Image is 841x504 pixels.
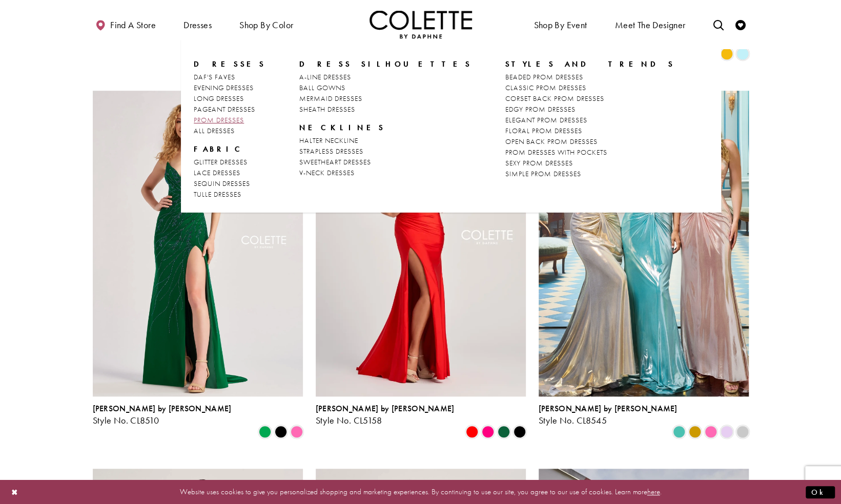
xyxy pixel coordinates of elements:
[505,93,675,104] a: CORSET BACK PROM DRESSES
[299,82,471,93] a: BALL GOWNS
[505,137,598,146] span: OPEN BACK PROM DRESSES
[299,157,371,166] span: SWEETHEART DRESSES
[194,190,241,199] span: TULLE DRESSES
[505,72,675,82] a: BEADED PROM DRESSES
[505,83,586,92] span: CLASSIC PROM DRESSES
[539,403,678,414] span: [PERSON_NAME] by [PERSON_NAME]
[6,483,24,501] button: Close Dialog
[183,20,212,30] span: Dresses
[673,426,685,438] i: Aqua
[299,94,362,103] span: MERMAID DRESSES
[505,94,604,103] span: CORSET BACK PROM DRESSES
[299,122,471,133] span: NECKLINES
[505,169,675,179] a: SIMPLE PROM DRESSES
[194,115,265,125] a: PROM DRESSES
[93,403,232,414] span: [PERSON_NAME] by [PERSON_NAME]
[299,136,358,145] span: HALTER NECKLINE
[194,167,265,178] a: LACE DRESSES
[505,115,675,125] a: ELEGANT PROM DRESSES
[316,414,382,426] span: Style No. CL5158
[505,115,587,124] span: ELEGANT PROM DRESSES
[539,414,607,426] span: Style No. CL8545
[299,135,471,146] a: HALTER NECKLINE
[259,426,271,438] i: Emerald
[505,136,675,147] a: OPEN BACK PROM DRESSES
[299,122,385,133] span: NECKLINES
[194,189,265,200] a: TULLE DRESSES
[299,146,471,157] a: STRAPLESS DRESSES
[299,72,471,82] a: A-LINE DRESSES
[194,179,250,188] span: SEQUIN DRESSES
[316,404,455,426] div: Colette by Daphne Style No. CL5158
[612,10,688,38] a: Meet the designer
[710,10,726,38] a: Toggle search
[239,20,293,30] span: Shop by color
[505,148,607,157] span: PROM DRESSES WITH POCKETS
[534,20,587,30] span: Shop By Event
[505,72,583,81] span: BEADED PROM DRESSES
[505,59,675,69] span: STYLES AND TRENDS
[505,126,582,135] span: FLORAL PROM DRESSES
[299,157,471,167] a: SWEETHEART DRESSES
[194,72,235,81] span: DAF'S FAVES
[194,126,235,135] span: ALL DRESSES
[93,10,158,38] a: Find a store
[505,82,675,93] a: CLASSIC PROM DRESSES
[93,404,232,426] div: Colette by Daphne Style No. CL8510
[647,487,660,497] a: here
[194,94,244,103] span: LONG DRESSES
[275,426,287,438] i: Black
[482,426,494,438] i: Hot Pink
[194,72,265,82] a: DAF'S FAVES
[539,91,749,396] a: Visit Colette by Daphne Style No. CL8545 Page
[505,158,573,167] span: SEXY PROM DRESSES
[505,104,576,114] span: EDGY PROM DRESSES
[194,144,245,154] span: FABRIC
[181,10,214,38] span: Dresses
[505,125,675,136] a: FLORAL PROM DRESSES
[736,426,749,438] i: Silver
[194,168,240,177] span: LACE DRESSES
[194,83,254,92] span: EVENING DRESSES
[498,426,510,438] i: Hunter
[505,158,675,169] a: SEXY PROM DRESSES
[194,104,255,114] span: PAGEANT DRESSES
[733,10,748,38] a: Check Wishlist
[466,426,478,438] i: Red
[291,426,303,438] i: Pink
[316,91,526,396] a: Visit Colette by Daphne Style No. CL5158 Page
[194,104,265,115] a: PAGEANT DRESSES
[299,93,471,104] a: MERMAID DRESSES
[110,20,156,30] span: Find a store
[299,104,471,115] a: SHEATH DRESSES
[689,426,701,438] i: Gold
[505,104,675,115] a: EDGY PROM DRESSES
[514,426,526,438] i: Black
[299,146,363,156] span: STRAPLESS DRESSES
[505,147,675,158] a: PROM DRESSES WITH POCKETS
[93,414,159,426] span: Style No. CL8510
[705,426,717,438] i: Pink
[194,157,248,166] span: GLITTER DRESSES
[299,72,351,81] span: A-LINE DRESSES
[299,83,345,92] span: BALL GOWNS
[721,426,733,438] i: Lilac
[531,10,589,38] span: Shop By Event
[370,10,472,38] img: Colette by Daphne
[316,403,455,414] span: [PERSON_NAME] by [PERSON_NAME]
[194,59,265,69] span: Dresses
[806,486,835,498] button: Submit Dialog
[74,485,767,499] p: Website uses cookies to give you personalized shopping and marketing experiences. By continuing t...
[299,168,354,177] span: V-NECK DRESSES
[93,91,303,396] a: Visit Colette by Daphne Style No. CL8510 Page
[370,10,472,38] a: Visit Home Page
[299,59,471,69] span: DRESS SILHOUETTES
[194,115,244,124] span: PROM DRESSES
[194,125,265,136] a: ALL DRESSES
[194,82,265,93] a: EVENING DRESSES
[615,20,686,30] span: Meet the designer
[194,144,265,154] span: FABRIC
[539,404,678,426] div: Colette by Daphne Style No. CL8545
